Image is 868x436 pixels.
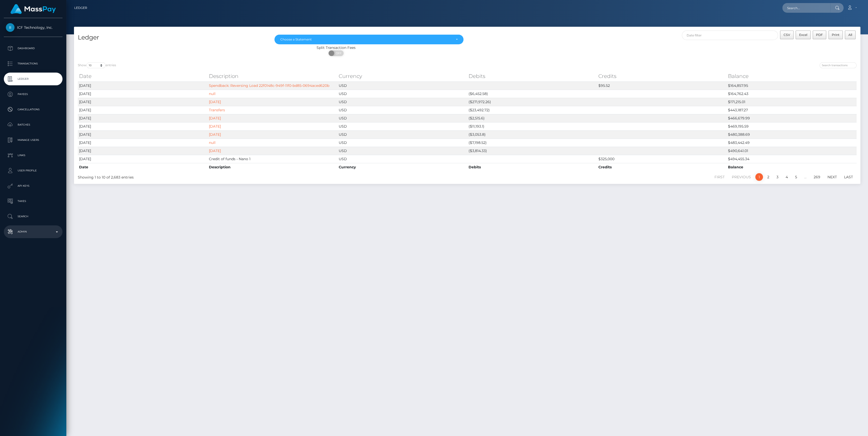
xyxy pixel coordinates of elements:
[209,100,221,104] a: [DATE]
[467,139,597,147] td: ($7,198.52)
[78,33,267,42] h4: Ledger
[78,114,208,122] td: [DATE]
[832,33,839,37] span: Print
[682,31,778,40] input: Date filter
[337,139,467,147] td: USD
[764,173,772,181] a: 2
[816,33,823,37] span: PDF
[6,90,60,98] p: Payees
[597,81,727,90] td: $95.52
[337,147,467,155] td: USD
[208,71,337,81] th: Description
[727,139,857,147] td: $483,442.49
[4,134,62,146] a: Manage Users
[828,31,843,39] button: Print
[467,71,597,81] th: Debits
[6,45,60,52] p: Dashboard
[467,122,597,130] td: ($11,193.1)
[813,31,826,39] button: PDF
[467,98,597,106] td: ($271,972.26)
[4,210,62,223] a: Search
[727,130,857,139] td: $480,388.69
[467,106,597,114] td: ($23,492.72)
[209,91,216,96] a: null
[78,139,208,147] td: [DATE]
[209,108,225,112] a: Transfers
[337,90,467,98] td: USD
[6,197,60,205] p: Taxes
[6,23,15,32] img: ICF Technology, Inc.
[597,71,727,81] th: Credits
[337,114,467,122] td: USD
[820,62,857,68] input: Search transactions
[6,60,60,67] p: Transactions
[10,4,56,14] img: MassPay Logo
[337,130,467,139] td: USD
[811,173,823,181] a: 269
[6,121,60,129] p: Batches
[209,83,329,88] a: Spendback: Reversing Load 22f0148c-949f-11f0-bd85-0694aced620b
[209,132,221,137] a: [DATE]
[78,163,208,171] th: Date
[6,152,60,159] p: Links
[467,163,597,171] th: Debits
[280,37,452,42] div: Choose a Statement
[78,71,208,81] th: Date
[782,3,830,13] input: Search...
[848,33,852,37] span: All
[78,130,208,139] td: [DATE]
[467,147,597,155] td: ($3,814.33)
[467,114,597,122] td: ($2,515.6)
[727,81,857,90] td: $164,857.95
[467,90,597,98] td: ($6,452.58)
[6,213,60,220] p: Search
[799,33,807,37] span: Excel
[4,225,62,238] a: Admin
[331,50,344,56] span: OFF
[6,75,60,83] p: Ledger
[4,180,62,192] a: API Keys
[209,140,216,145] a: null
[78,62,116,68] label: Show entries
[6,106,60,113] p: Cancellations
[727,155,857,163] td: $494,455.34
[727,122,857,130] td: $469,195.59
[727,106,857,114] td: $443,187.27
[78,147,208,155] td: [DATE]
[784,33,790,37] span: CSV
[727,90,857,98] td: $164,762.43
[727,163,857,171] th: Balance
[78,90,208,98] td: [DATE]
[845,31,856,39] button: All
[780,31,794,39] button: CSV
[78,122,208,130] td: [DATE]
[4,73,62,85] a: Ledger
[208,155,337,163] td: Credit of funds - Nano 1
[825,173,840,181] a: Next
[4,164,62,177] a: User Profile
[78,81,208,90] td: [DATE]
[78,98,208,106] td: [DATE]
[337,155,467,163] td: USD
[74,3,87,13] a: Ledger
[792,173,800,181] a: 5
[337,98,467,106] td: USD
[796,31,811,39] button: Excel
[783,173,791,181] a: 4
[727,147,857,155] td: $490,641.01
[209,116,221,120] a: [DATE]
[4,195,62,208] a: Taxes
[337,106,467,114] td: USD
[4,118,62,131] a: Batches
[727,98,857,106] td: $171,215.01
[337,81,467,90] td: USD
[78,155,208,163] td: [DATE]
[4,149,62,162] a: Links
[86,62,106,68] select: Showentries
[74,45,598,50] div: Split Transaction Fees
[6,228,60,236] p: Admin
[337,122,467,130] td: USD
[597,163,727,171] th: Credits
[4,88,62,101] a: Payees
[209,148,221,153] a: [DATE]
